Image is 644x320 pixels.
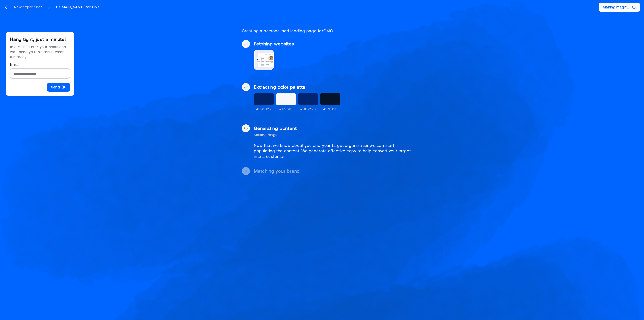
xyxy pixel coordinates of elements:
div: Generating content [254,125,416,131]
div: Creating a personalised landing page for CMO [242,28,416,34]
div: #002673 [300,106,316,111]
div: Fetching websites [254,41,416,47]
div: #f7f8fb [279,106,293,111]
div: Extracting color palette [254,84,416,90]
div: #002467 [256,106,272,111]
button: Making magic... [599,3,640,12]
div: 4 [245,169,247,174]
div: Making magic [254,132,416,137]
svg: go back [4,4,10,10]
label: Email [10,61,70,67]
div: [DOMAIN_NAME] for CMO [55,5,101,10]
div: #04142b [323,106,338,111]
div: Matching your brand [254,168,416,174]
div: Now that we know about you and your target organisation we can start populating the content. We g... [254,143,416,159]
button: Send [47,83,70,92]
div: In a rush? Enter your email and we’ll send you the result when it’s ready [10,44,70,59]
div: Hang tight, just a minute! [10,36,70,42]
div: New experience [14,5,43,10]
